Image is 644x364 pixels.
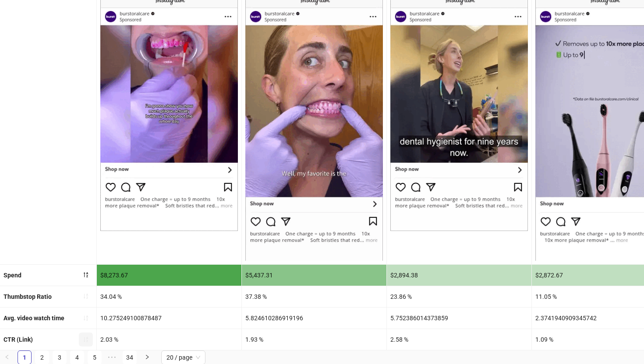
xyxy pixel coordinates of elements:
[97,286,241,307] div: 34.04 %
[387,265,531,286] div: $2,894.38
[242,308,386,329] div: 5.824610286919196
[387,286,531,307] div: 23.86 %
[53,351,66,364] a: 3
[145,354,150,360] span: right
[83,315,89,321] span: sort-ascending
[83,336,89,343] span: sort-ascending
[97,329,241,350] div: 2.03 %
[83,272,89,278] span: sort-descending
[242,286,386,307] div: 37.38 %
[166,351,200,364] span: 20 / page
[387,329,531,350] div: 2.58 %
[4,315,64,322] b: Avg. video watch time
[242,329,386,350] div: 1.93 %
[83,293,89,299] span: sort-ascending
[88,351,101,364] a: 5
[97,265,241,286] div: $8,273.67
[4,354,10,360] span: left
[35,351,49,364] a: 2
[97,308,241,329] div: 10.275249100878487
[4,293,52,300] b: Thumbstop Ratio
[4,336,33,343] b: CTR (Link)
[242,265,386,286] div: $5,437.31
[123,351,136,364] a: 34
[387,308,531,329] div: 5.752386014373859
[18,351,31,364] a: 1
[71,351,84,364] a: 4
[4,272,21,279] b: Spend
